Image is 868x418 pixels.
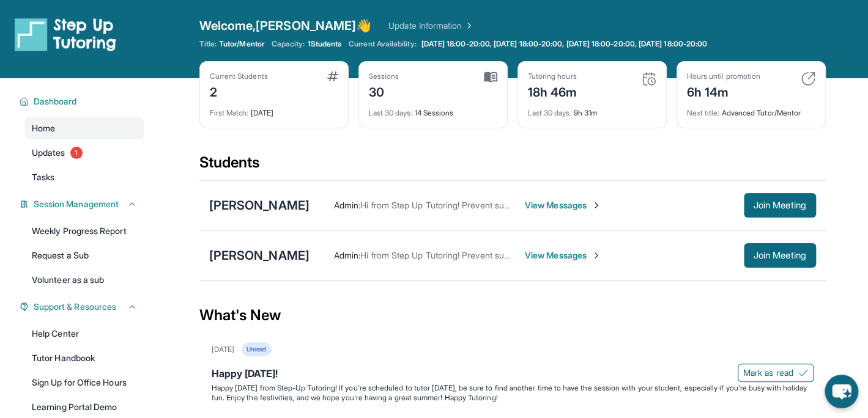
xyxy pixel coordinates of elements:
span: Session Management [34,198,119,210]
span: Tasks [32,171,54,183]
span: Last 30 days : [369,108,413,117]
span: First Match : [210,108,249,117]
span: Admin : [334,200,360,210]
button: Mark as read [738,364,814,382]
a: Home [24,117,144,139]
div: Sessions [369,71,399,81]
div: Tutoring hours [528,71,577,81]
span: Next title : [687,108,720,117]
span: View Messages [525,199,601,211]
span: Admin : [334,250,360,260]
button: Join Meeting [744,243,816,268]
a: [DATE] 18:00-20:00, [DATE] 18:00-20:00, [DATE] 18:00-20:00, [DATE] 18:00-20:00 [419,39,710,49]
div: 2 [210,81,268,101]
div: 30 [369,81,399,101]
span: Home [32,122,55,134]
div: Happy [DATE]! [212,366,814,383]
button: Dashboard [29,95,137,108]
div: [PERSON_NAME] [209,197,310,214]
img: card [801,71,815,86]
span: Tutor/Mentor [219,39,264,49]
span: View Messages [525,249,601,262]
a: Sign Up for Office Hours [24,372,144,394]
img: Chevron-Right [592,200,601,210]
div: Current Students [210,71,268,81]
a: Weekly Progress Report [24,220,144,242]
span: 1 [70,147,83,159]
div: Unread [242,342,271,356]
span: Dashboard [34,95,77,108]
button: Support & Resources [29,301,137,313]
a: Updates1 [24,142,144,164]
button: chat-button [825,375,858,408]
div: [DATE] [210,101,338,118]
a: Volunteer as a sub [24,269,144,291]
a: Update Information [388,20,474,32]
div: 18h 46m [528,81,577,101]
img: card [642,71,656,86]
div: 14 Sessions [369,101,497,118]
span: Support & Resources [34,301,116,313]
div: What's New [199,288,826,342]
span: Title: [199,39,217,49]
span: 1 Students [307,39,341,49]
span: Join Meeting [754,252,806,259]
img: Chevron-Right [592,251,601,260]
p: Happy [DATE] from Step-Up Tutoring! If you're scheduled to tutor [DATE], be sure to find another ... [212,383,814,403]
button: Session Management [29,198,137,210]
div: [DATE] [212,345,234,354]
img: Chevron Right [462,20,474,32]
div: Students [199,153,826,180]
img: logo [15,17,116,51]
a: Tutor Handbook [24,347,144,369]
div: 6h 14m [687,81,760,101]
a: Learning Portal Demo [24,396,144,418]
span: Capacity: [272,39,305,49]
a: Request a Sub [24,244,144,266]
span: Join Meeting [754,202,806,209]
button: Join Meeting [744,193,816,218]
span: Mark as read [743,367,793,379]
div: Hours until promotion [687,71,760,81]
span: [DATE] 18:00-20:00, [DATE] 18:00-20:00, [DATE] 18:00-20:00, [DATE] 18:00-20:00 [421,39,707,49]
span: Current Availability: [349,39,416,49]
span: Updates [32,147,65,159]
span: Welcome, [PERSON_NAME] 👋 [199,17,372,34]
a: Tasks [24,166,144,188]
div: [PERSON_NAME] [209,247,310,264]
div: Advanced Tutor/Mentor [687,101,815,118]
img: card [484,71,497,82]
div: 9h 31m [528,101,656,118]
a: Help Center [24,323,144,345]
span: Last 30 days : [528,108,572,117]
img: card [327,71,338,81]
img: Mark as read [798,368,808,378]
